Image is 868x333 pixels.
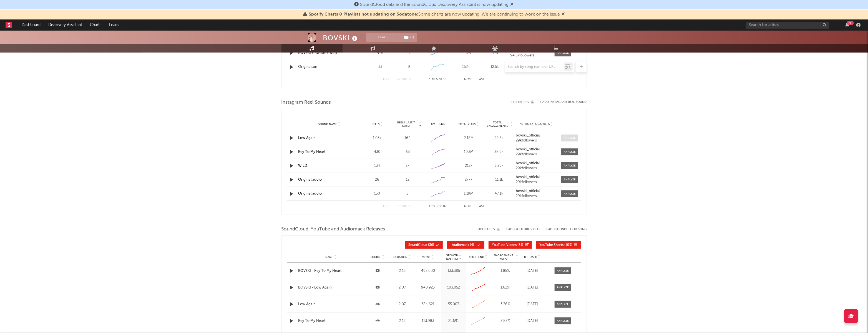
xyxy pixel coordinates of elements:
[562,12,565,17] span: Dismiss
[540,243,564,247] span: YouTube Shorts
[453,50,479,56] div: 1.43M
[391,302,413,307] div: 2:07
[416,268,440,274] div: 495,000
[489,241,532,249] button: YouTube Videos(31)
[309,12,560,17] span: : Some charts are now updating. We are continuing to work on the issue
[298,192,322,195] a: Original audio
[298,178,322,182] a: Original audio
[397,205,412,208] button: Previous
[540,228,587,231] button: + Add SoundCloud Song
[492,302,519,307] div: 3.36 %
[391,268,413,274] div: 2:12
[516,148,557,151] a: bovski_official
[363,177,391,183] div: 26
[485,135,513,141] div: 92.8k
[383,205,391,208] button: First
[485,121,510,128] span: Total Engagements
[298,318,364,324] a: Key To My Heart
[323,33,359,43] div: BOVSKI
[298,268,364,274] div: BOVSKI - Key To My Heart
[492,318,519,324] div: 3.85 %
[416,318,440,324] div: 113,983
[516,189,540,193] strong: bovski_official
[298,285,364,290] div: BOVSKI - Low Again
[521,285,544,290] div: [DATE]
[393,255,407,259] span: Duration
[86,19,105,31] a: Charts
[451,243,476,247] span: ( 4 )
[416,302,440,307] div: 384,621
[394,163,422,169] div: 27
[281,226,385,233] span: SoundCloud, YouTube and Audiomack Releases
[443,285,465,290] div: 103,052
[409,243,434,247] span: ( 36 )
[505,228,540,231] button: + Add YouTube Video
[540,243,573,247] span: ( 109 )
[391,318,413,324] div: 2:12
[534,101,587,104] div: + Add Instagram Reel Sound
[446,254,458,257] p: Growth
[325,255,333,259] span: Name
[545,228,587,231] button: + Add SoundCloud Song
[516,161,557,165] a: bovski_official
[416,285,440,290] div: 940,923
[516,194,557,198] div: 29k followers
[443,318,465,324] div: 21,691
[516,134,540,137] strong: bovski_official
[516,148,540,151] strong: bovski_official
[363,163,391,169] div: 134
[422,255,430,259] span: Views
[394,121,418,128] span: Reels (last 7 days)
[366,33,401,42] button: Track
[394,191,422,197] div: 8
[516,180,557,184] div: 29k followers
[298,164,308,168] a: WILD
[298,50,356,56] a: BOVSKI x Kwabs x Walk
[298,150,326,154] a: Key To My Heart
[363,135,391,141] div: 1.03k
[505,65,564,69] input: Search by song name or URL
[477,228,500,231] button: Export CSV
[516,139,557,143] div: 29k followers
[281,99,331,106] span: Instagram Reel Sounds
[309,12,417,17] span: Spotify Charts & Playlists not updating on Sodatone
[478,78,485,81] button: Last
[516,175,557,179] a: bovski_official
[492,243,517,247] span: YouTube Videos
[455,177,482,183] div: 277k
[439,78,442,81] span: of
[298,302,364,307] a: Low Again
[469,255,484,259] span: 60D Trend
[492,268,519,274] div: 1.85 %
[464,78,472,81] button: Next
[847,21,854,25] div: 99 +
[464,205,472,208] button: Next
[368,50,393,56] div: 476
[485,149,513,155] div: 38.9k
[516,189,557,193] a: bovski_official
[44,19,86,31] a: Discovery Assistant
[383,78,391,81] button: First
[371,255,381,259] span: Source
[511,101,534,104] button: Export CSV
[443,302,465,307] div: 55,003
[746,22,829,29] input: Search for artists
[432,205,435,208] span: to
[363,191,391,197] div: 130
[492,285,519,290] div: 1.62 %
[318,123,337,126] span: Sound Name
[492,254,515,260] span: Engagement Ratio
[845,23,849,27] button: 99+
[423,76,453,83] div: 1 5 15
[516,166,557,170] div: 29k followers
[394,135,422,141] div: 164
[516,153,557,156] div: 29k followers
[455,135,482,141] div: 2.18M
[363,149,391,155] div: 430
[405,241,443,249] button: SoundCloud(36)
[360,3,509,7] span: SoundCloud data and the SoundCloud Discovery Assistant is now updating
[443,268,465,274] div: 133,385
[478,205,485,208] button: Last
